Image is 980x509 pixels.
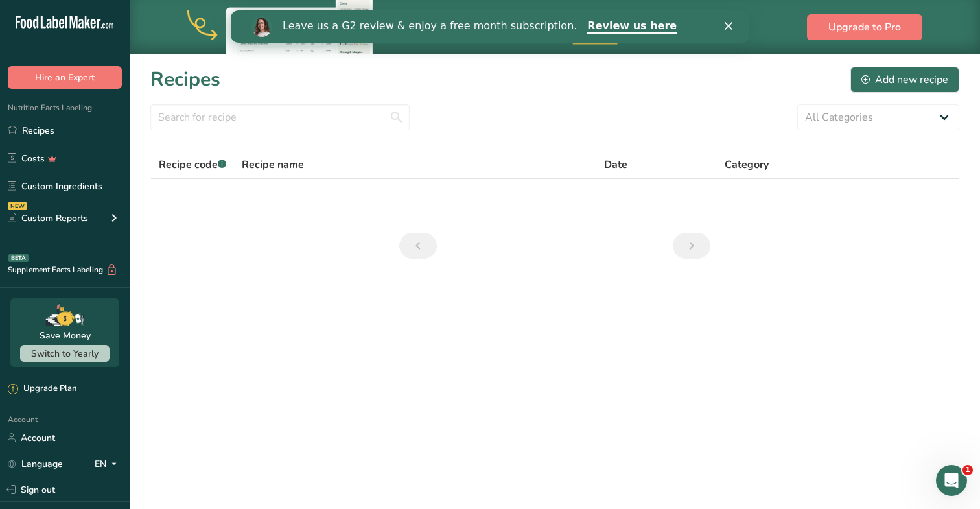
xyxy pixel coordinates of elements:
[807,14,922,40] button: Upgrade to Pro
[8,202,27,210] div: NEW
[850,67,959,93] button: Add new recipe
[159,158,226,172] span: Recipe code
[497,1,692,54] div: Upgrade to Pro
[8,254,29,262] div: BETA
[861,72,948,88] div: Add new recipe
[8,383,76,396] div: Upgrade Plan
[150,104,410,130] input: Search for recipe
[40,329,91,342] div: Save Money
[962,465,973,475] span: 1
[828,19,901,35] span: Upgrade to Pro
[494,12,507,19] div: Close
[8,211,88,225] div: Custom Reports
[150,65,220,94] h1: Recipes
[31,348,99,360] span: Switch to Yearly
[399,233,437,259] a: Previous page
[8,453,63,475] a: Language
[725,157,769,172] span: Category
[95,456,122,471] div: EN
[20,345,110,362] button: Switch to Yearly
[673,233,710,259] a: Next page
[8,66,122,89] button: Hire an Expert
[231,10,749,43] iframe: Intercom live chat banner
[604,157,627,172] span: Date
[936,465,967,496] iframe: Intercom live chat
[242,157,304,172] span: Recipe name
